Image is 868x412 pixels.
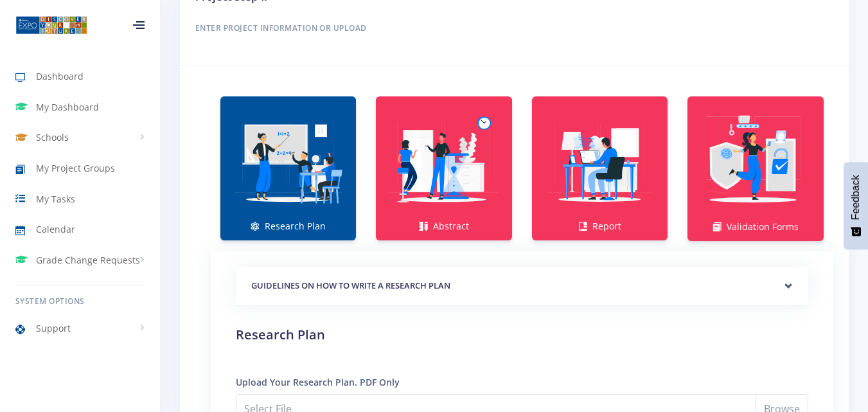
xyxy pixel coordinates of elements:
[36,69,84,83] span: Dashboard
[36,253,140,267] span: Grade Change Requests
[36,130,69,144] span: Schools
[220,96,356,240] a: Research Plan
[195,20,833,37] h6: Enter Project Information or Upload
[36,100,99,114] span: My Dashboard
[844,162,868,249] button: Feedback - Show survey
[36,321,71,335] span: Support
[236,375,400,389] label: Upload Your Research Plan. PDF Only
[36,222,75,236] span: Calendar
[386,104,501,219] img: Abstract
[687,96,824,241] a: Validation Forms
[376,96,511,240] a: Abstract
[698,104,813,220] img: Validation Forms
[236,325,808,345] h2: Research Plan
[542,104,657,219] img: Report
[36,192,75,206] span: My Tasks
[15,15,87,35] img: ...
[251,280,793,292] h5: GUIDELINES ON HOW TO WRITE A RESEARCH PLAN
[15,296,145,307] h6: System Options
[850,175,862,220] span: Feedback
[532,96,668,240] a: Report
[36,161,115,175] span: My Project Groups
[231,104,346,219] img: Research Plan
